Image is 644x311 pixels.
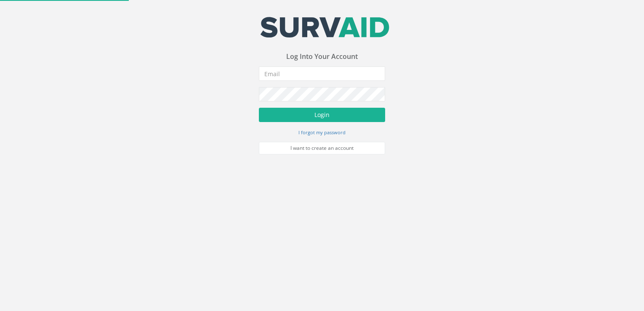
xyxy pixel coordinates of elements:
small: I forgot my password [298,129,346,136]
button: Login [259,108,385,122]
input: Email [259,66,385,81]
a: I forgot my password [298,128,346,136]
h3: Log Into Your Account [259,53,385,61]
a: I want to create an account [259,142,385,154]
